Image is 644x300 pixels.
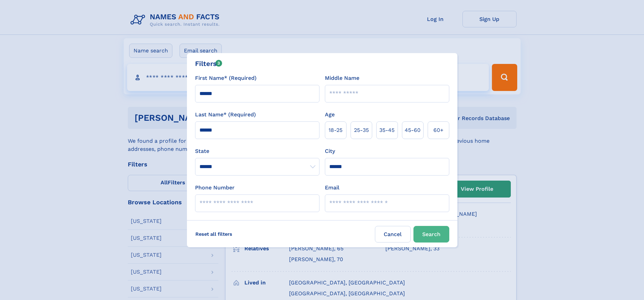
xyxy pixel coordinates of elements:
label: Middle Name [325,74,359,82]
label: Reset all filters [191,226,237,242]
label: State [195,147,319,155]
span: 25‑35 [354,126,369,134]
span: 18‑25 [329,126,342,134]
span: 35‑45 [379,126,395,134]
span: 45‑60 [405,126,421,134]
button: Search [413,226,449,243]
label: Last Name* (Required) [195,111,256,119]
label: First Name* (Required) [195,74,257,82]
label: City [325,147,335,155]
label: Email [325,184,339,192]
span: 60+ [433,126,444,134]
div: Filters [195,59,222,69]
label: Cancel [375,226,411,243]
label: Phone Number [195,184,235,192]
label: Age [325,111,335,119]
